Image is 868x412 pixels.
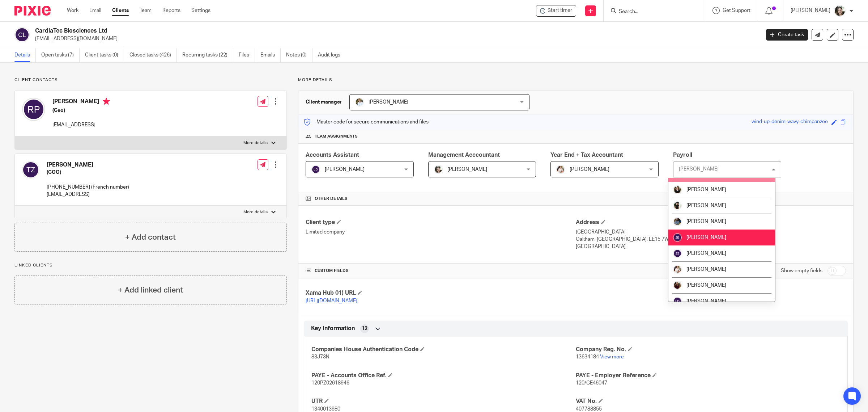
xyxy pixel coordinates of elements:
span: [PERSON_NAME] [686,283,726,288]
h4: VAT No. [576,398,840,405]
a: Email [89,7,101,14]
span: Year End + Tax Accountant [550,152,623,158]
span: Accounts Assistant [306,152,359,158]
a: Open tasks (7) [41,48,80,62]
a: Work [67,7,78,14]
img: sarah-royle.jpg [355,98,364,106]
span: [PERSON_NAME] [447,167,487,172]
a: Details [14,48,36,62]
h4: CUSTOM FIELDS [306,268,576,274]
input: Search [618,9,683,15]
img: svg%3E [22,161,39,178]
h4: UTR [311,398,576,405]
img: svg%3E [311,165,320,174]
span: [PERSON_NAME] [686,267,726,272]
p: More details [298,77,854,83]
img: svg%3E [14,27,30,42]
span: Get Support [723,8,750,13]
p: [PHONE_NUMBER] (French number) [47,184,129,191]
span: Other details [315,196,348,202]
a: Closed tasks (426) [129,48,177,62]
p: Limited company [306,228,576,236]
a: View more [600,354,624,360]
span: 12 [362,325,367,332]
p: [PERSON_NAME] [791,7,830,14]
span: [PERSON_NAME] [686,235,726,240]
a: Notes (0) [286,48,312,62]
h4: + Add contact [125,232,176,243]
p: Oakham, [GEOGRAPHIC_DATA], LE15 7WD [576,236,846,243]
p: More details [243,209,268,215]
a: Settings [191,7,210,14]
h4: Companies House Authentication Code [311,346,576,353]
img: svg%3E [673,249,682,258]
span: Start timer [548,7,572,14]
a: Files [239,48,255,62]
p: Master code for secure communications and files [304,118,429,126]
a: Client tasks (0) [85,48,124,62]
h4: Company Reg. No. [576,346,840,353]
h4: Address [576,219,846,226]
span: Key Information [311,325,355,332]
h4: + Add linked client [118,285,183,296]
img: MaxAcc_Sep21_ElliDeanPhoto_030.jpg [673,281,682,290]
img: svg%3E [673,297,682,306]
div: wind-up-denim-wavy-chimpanzee [752,118,828,126]
p: [GEOGRAPHIC_DATA] [576,243,846,250]
span: 13634184 [576,354,599,360]
img: Helen%20Campbell.jpeg [673,185,682,194]
span: 120/GE46047 [576,381,607,386]
h4: [PERSON_NAME] [52,98,110,107]
span: 120PZ02618946 [311,381,349,386]
span: Management Acccountant [428,152,500,158]
span: [PERSON_NAME] [369,100,408,105]
img: Jaskaran%20Singh.jpeg [673,217,682,226]
i: Primary [103,98,110,105]
span: [PERSON_NAME] [686,203,726,208]
img: Kayleigh%20Henson.jpeg [673,265,682,274]
img: Kayleigh%20Henson.jpeg [556,165,565,174]
span: Payroll [673,152,692,158]
p: [EMAIL_ADDRESS] [52,121,110,129]
a: [URL][DOMAIN_NAME] [306,298,357,303]
h3: Client manager [306,98,342,106]
p: [EMAIL_ADDRESS] [47,191,129,198]
h4: Client type [306,219,576,226]
h2: CardiaTec Biosciences Ltd [35,27,611,35]
span: [PERSON_NAME] [686,219,726,224]
span: 407788855 [576,407,602,412]
p: Linked clients [14,262,287,268]
p: [EMAIL_ADDRESS][DOMAIN_NAME] [35,35,755,42]
a: Emails [260,48,281,62]
span: [PERSON_NAME] [686,299,726,304]
a: Reports [162,7,180,14]
p: Client contacts [14,77,287,83]
a: Create task [766,29,808,41]
span: [PERSON_NAME] [570,167,609,172]
img: barbara-raine-.jpg [434,165,443,174]
h4: Xama Hub 01) URL [306,289,576,297]
img: barbara-raine-.jpg [834,5,846,17]
span: [PERSON_NAME] [325,167,365,172]
img: svg%3E [22,98,45,121]
img: svg%3E [673,233,682,242]
span: 1340013980 [311,407,340,412]
span: [PERSON_NAME] [686,251,726,256]
a: Recurring tasks (22) [182,48,233,62]
p: More details [243,140,268,146]
a: Team [140,7,152,14]
span: [PERSON_NAME] [686,187,726,192]
img: Pixie [14,6,51,16]
a: Clients [112,7,129,14]
span: Team assignments [315,134,358,139]
h4: [PERSON_NAME] [47,161,129,169]
div: [PERSON_NAME] [679,167,719,172]
a: Audit logs [318,48,346,62]
img: Janice%20Tang.jpeg [673,201,682,210]
h5: (Ceo) [52,107,110,114]
div: CardiaTec Biosciences Ltd [536,5,576,17]
h5: (COO) [47,169,129,176]
label: Show empty fields [781,267,822,274]
span: 83J73N [311,354,329,360]
h4: PAYE - Accounts Office Ref. [311,372,576,379]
